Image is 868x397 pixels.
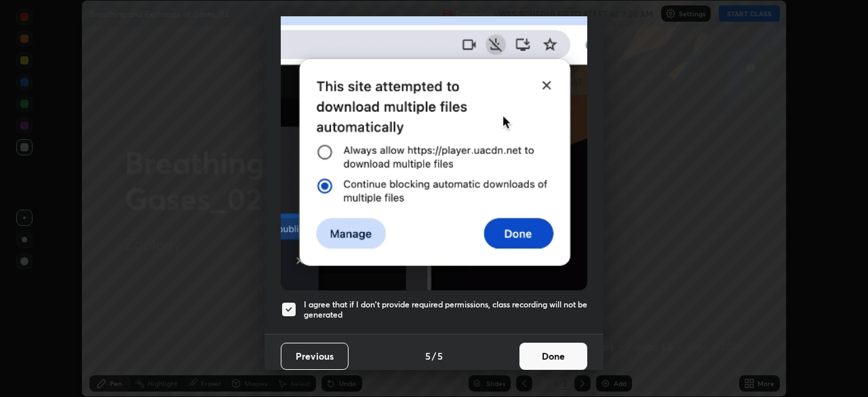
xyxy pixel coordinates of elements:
button: Previous [281,343,349,370]
button: Done [519,343,587,370]
h4: 5 [437,349,443,363]
h4: 5 [425,349,431,363]
h4: / [432,349,436,363]
h5: I agree that if I don't provide required permissions, class recording will not be generated [304,299,587,320]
